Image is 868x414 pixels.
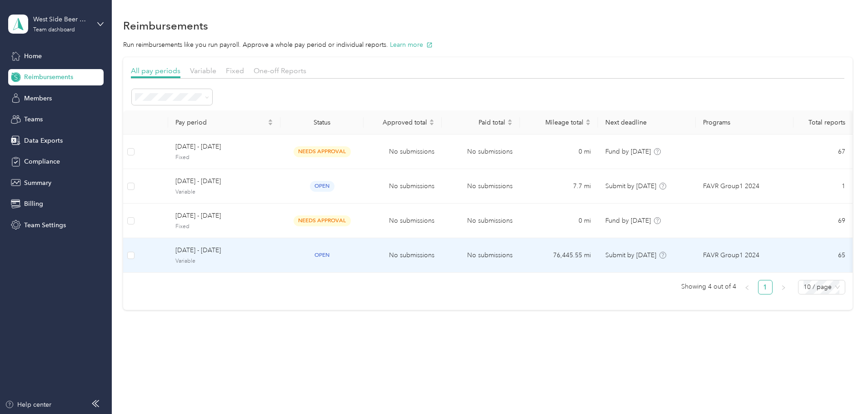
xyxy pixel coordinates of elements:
[33,15,90,24] div: West Side Beer Distributing
[310,181,334,191] span: open
[175,245,273,255] span: [DATE] - [DATE]
[520,204,598,238] td: 0 mi
[703,181,759,191] span: FAVR Group1 2024
[390,40,433,50] button: Learn more
[268,118,273,123] span: caret-up
[175,176,273,186] span: [DATE] - [DATE]
[744,285,750,290] span: left
[793,169,852,204] td: 1
[442,110,520,135] th: Paid total
[364,204,442,238] td: No submissions
[776,280,791,294] li: Next Page
[507,121,513,127] span: caret-down
[123,40,853,50] p: Run reimbursements like you run payroll. Approve a whole pay period or individual reports.
[605,217,651,224] span: Fund by [DATE]
[429,121,434,127] span: caret-down
[776,280,791,294] button: right
[605,182,656,190] span: Submit by [DATE]
[803,280,840,294] span: 10 / page
[740,280,754,294] li: Previous Page
[288,119,356,126] div: Status
[24,51,42,61] span: Home
[681,280,736,294] span: Showing 4 out of 4
[793,135,852,169] td: 67
[24,220,66,230] span: Team Settings
[520,135,598,169] td: 0 mi
[442,169,520,204] td: No submissions
[33,27,75,33] div: Team dashboard
[781,285,786,290] span: right
[24,72,73,82] span: Reimbursements
[175,154,273,162] span: Fixed
[585,118,591,123] span: caret-up
[294,146,351,157] span: needs approval
[268,121,273,127] span: caret-down
[24,157,60,166] span: Compliance
[740,280,754,294] button: left
[758,280,773,294] li: 1
[175,211,273,221] span: [DATE] - [DATE]
[24,136,63,145] span: Data Exports
[520,238,598,273] td: 76,445.55 mi
[5,400,51,409] button: Help center
[605,251,656,259] span: Submit by [DATE]
[364,169,442,204] td: No submissions
[527,119,584,126] span: Mileage total
[24,199,43,209] span: Billing
[226,66,244,75] span: Fixed
[371,119,427,126] span: Approved total
[131,66,180,75] span: All pay periods
[598,110,696,135] th: Next deadline
[758,280,772,294] a: 1
[364,238,442,273] td: No submissions
[175,142,273,152] span: [DATE] - [DATE]
[449,119,505,126] span: Paid total
[24,115,43,124] span: Teams
[520,110,598,135] th: Mileage total
[175,257,273,265] span: Variable
[24,94,52,103] span: Members
[442,204,520,238] td: No submissions
[442,135,520,169] td: No submissions
[520,169,598,204] td: 7.7 mi
[585,121,591,127] span: caret-down
[696,110,793,135] th: Programs
[175,119,266,126] span: Pay period
[605,148,651,155] span: Fund by [DATE]
[793,204,852,238] td: 69
[24,178,51,188] span: Summary
[793,238,852,273] td: 65
[123,21,208,30] h1: Reimbursements
[442,238,520,273] td: No submissions
[175,223,273,231] span: Fixed
[310,250,334,260] span: open
[429,118,434,123] span: caret-up
[294,215,351,226] span: needs approval
[364,110,442,135] th: Approved total
[175,188,273,196] span: Variable
[817,363,868,414] iframe: Everlance-gr Chat Button Frame
[364,135,442,169] td: No submissions
[793,110,852,135] th: Total reports
[168,110,280,135] th: Pay period
[703,250,759,260] span: FAVR Group1 2024
[798,280,845,294] div: Page Size
[190,66,216,75] span: Variable
[507,118,513,123] span: caret-up
[254,66,306,75] span: One-off Reports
